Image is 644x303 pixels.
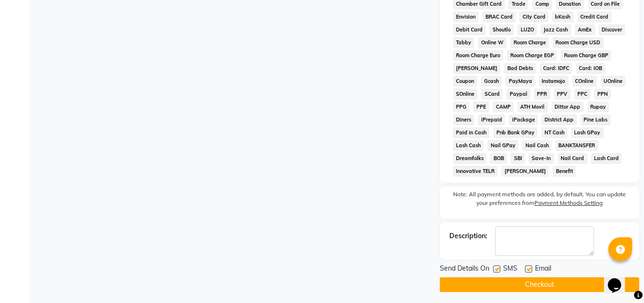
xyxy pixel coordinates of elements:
span: LUZO [517,24,537,35]
span: Innovative TELR [453,166,498,177]
span: City Card [519,11,548,22]
span: bKash [552,11,574,22]
span: CAMP [493,101,514,112]
span: PayMaya [505,76,535,87]
span: Jazz Cash [541,24,571,35]
span: Lash GPay [571,127,604,138]
span: Gcash [481,76,502,87]
span: Discover [599,24,625,35]
span: [PERSON_NAME] [453,63,501,74]
span: PPC [575,89,591,100]
span: NT Cash [541,127,567,138]
span: Credit Card [577,11,612,22]
span: BOB [490,153,507,164]
span: Room Charge GBP [561,50,611,61]
span: Dreamfolks [453,153,487,164]
span: Debit Card [453,24,486,35]
span: Benefit [553,166,576,177]
span: SMS [503,263,517,275]
span: Paypal [506,89,530,100]
span: Envision [453,11,479,22]
span: Card: IOB [576,63,605,74]
span: COnline [572,76,597,87]
label: Payment Methods Setting [535,199,603,207]
span: AmEx [575,24,595,35]
span: Pine Labs [581,114,611,125]
span: Coupon [453,76,477,87]
span: SOnline [453,89,478,100]
span: Dittor App [552,101,584,112]
span: District App [542,114,577,125]
span: Room Charge EGP [507,50,557,61]
span: Tabby [453,37,475,48]
span: BRAC Card [482,11,515,22]
span: Email [535,263,551,275]
span: Diners [453,114,475,125]
span: Lash Card [591,153,622,164]
span: Room Charge USD [553,37,604,48]
span: PPN [594,89,611,100]
span: [PERSON_NAME] [501,166,549,177]
span: Nail GPay [487,140,518,151]
span: Pnb Bank GPay [493,127,537,138]
span: PPV [554,89,571,100]
span: Card: IDFC [540,63,572,74]
button: Checkout [440,277,639,292]
span: Paid in Cash [453,127,490,138]
span: PPG [453,101,470,112]
span: Room Charge Euro [453,50,504,61]
span: Shoutlo [489,24,514,35]
span: iPackage [509,114,538,125]
span: Instamojo [539,76,568,87]
span: BANKTANSFER [555,140,598,151]
iframe: chat widget [604,265,634,293]
span: PPE [473,101,489,112]
span: Nail Cash [522,140,552,151]
label: Note: All payment methods are added, by default. You can update your preferences from [449,190,630,211]
span: Nail Card [558,153,587,164]
span: UOnline [601,76,626,87]
span: Rupay [587,101,609,112]
span: SBI [511,153,525,164]
span: Lash Cash [453,140,484,151]
span: PPR [534,89,550,100]
span: Save-In [529,153,554,164]
div: Description: [449,231,487,241]
span: Bad Debts [504,63,536,74]
span: SCard [481,89,503,100]
span: Send Details On [440,263,489,275]
span: Online W [478,37,506,48]
span: iPrepaid [478,114,505,125]
span: ATH Movil [517,101,548,112]
span: Room Charge [510,37,549,48]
